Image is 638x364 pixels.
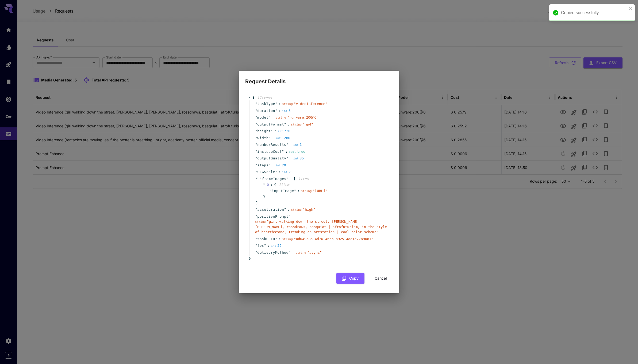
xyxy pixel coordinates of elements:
span: ] [255,200,258,206]
span: " [255,156,257,160]
span: " [255,244,257,248]
span: : [288,122,290,127]
span: [ [294,176,296,182]
div: 32 [271,243,282,248]
span: : [290,156,292,161]
span: 17 item s [257,96,272,100]
span: 1 item [279,183,289,187]
span: " [255,136,257,140]
div: 720 [278,128,290,134]
span: : [274,128,276,134]
span: " [270,189,272,193]
span: : [272,115,274,120]
span: " [268,115,271,119]
span: height [257,128,271,134]
span: " [284,208,286,212]
span: " videoInference " [294,102,327,106]
span: : [285,149,287,154]
span: " 0d049585-4d76-4653-a925-4ae1e77a9081 " [294,237,373,241]
span: : [272,163,274,168]
span: int [278,130,283,133]
span: " [268,136,271,140]
button: close [629,6,633,11]
span: positivePrompt [257,214,289,219]
button: Cancel [369,273,393,284]
span: " [286,143,289,147]
span: taskType [257,101,275,107]
div: true [289,149,305,154]
span: : [279,108,281,113]
span: } [248,256,251,261]
span: " [255,109,257,113]
span: " [255,214,257,218]
div: Copied successfully [561,10,627,16]
span: " [255,251,257,255]
span: " [275,102,277,106]
span: " [255,170,257,174]
span: " [275,109,277,113]
span: int [275,164,281,167]
span: " [255,129,257,133]
span: int [271,244,276,248]
span: includeCost [257,149,282,154]
span: : [270,182,272,187]
span: " [275,237,277,241]
span: fps [257,243,264,248]
span: acceleration [257,207,284,212]
span: steps [257,163,268,168]
span: " runware:200@6 " [287,115,318,119]
span: 0 [267,183,269,187]
span: int [293,143,299,147]
span: : [290,176,292,182]
span: outputFormat [257,122,284,127]
span: " mp4 " [303,122,313,126]
span: : [298,188,300,194]
span: " [294,189,296,193]
span: " [271,129,273,133]
span: frameImages [262,177,286,181]
span: taskUUID [257,236,275,242]
span: int [282,109,287,113]
span: " [255,122,257,126]
span: : [268,243,270,248]
span: { [252,95,255,101]
span: string [301,189,312,193]
span: } [262,194,265,199]
span: " [275,170,277,174]
div: 2 [282,169,291,175]
span: : [292,250,294,255]
span: string [275,116,286,119]
div: 5 [282,108,291,113]
span: : [279,101,281,107]
span: " girl walking down the street, [PERSON_NAME], [PERSON_NAME], rossdraws, basquiat | afrofuturism,... [255,220,387,234]
div: 20 [275,163,286,168]
span: int [293,157,299,160]
h2: Request Details [239,71,399,86]
span: string [255,220,266,224]
span: duration [257,108,275,113]
span: string [291,123,302,126]
span: int [282,170,287,174]
span: " [255,208,257,212]
div: 1280 [275,135,290,141]
span: outputQuality [257,156,286,161]
span: " [268,163,271,167]
span: " [255,102,257,106]
span: model [257,115,268,120]
span: " [264,244,266,248]
span: string [282,102,293,106]
span: " [286,177,289,181]
span: 1 item [298,177,309,181]
div: 1 [293,142,302,147]
span: string [282,237,293,241]
span: " [255,150,257,154]
span: " [286,156,289,160]
span: " [URL] " [313,189,328,193]
span: " [255,115,257,119]
span: " [260,177,262,181]
span: " [289,251,291,255]
span: inputImage [272,188,294,194]
span: CFGScale [257,169,275,175]
span: " [255,237,257,241]
span: : [272,135,274,141]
